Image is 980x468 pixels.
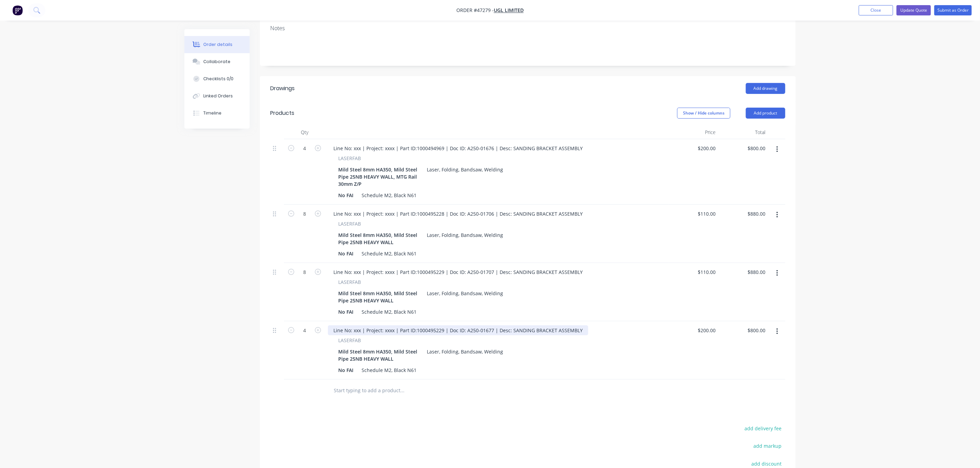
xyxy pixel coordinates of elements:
div: Schedule M2, Black N61 [359,190,419,200]
input: Start typing to add a product... [333,384,471,397]
div: Mild Steel 8mm HA350, Mild Steel Pipe 25NB HEAVY WALL [335,230,421,247]
div: Drawings [270,84,295,93]
a: UGL LIMITED [494,7,524,14]
div: No FAI [335,307,356,317]
button: Order details [184,36,250,53]
img: Factory [12,5,23,15]
button: add discount [748,459,785,468]
button: add delivery fee [741,424,785,433]
button: Add drawing [746,83,785,94]
span: LASERFAB [338,220,361,227]
div: Laser, Folding, Bandsaw, Welding [424,230,506,240]
div: Timeline [204,110,222,116]
button: Checklists 0/0 [184,70,250,87]
button: Show / Hide columns [677,108,730,119]
div: Collaborate [204,59,231,65]
button: Linked Orders [184,87,250,105]
button: Update Quote [897,5,931,15]
div: Checklists 0/0 [204,76,234,82]
button: Close [859,5,893,15]
div: No FAI [335,249,356,259]
div: Mild Steel 8mm HA350, Mild Steel Pipe 25NB HEAVY WALL [335,347,421,364]
button: Add product [746,108,785,119]
span: Order #47279 - [456,7,494,14]
div: Schedule M2, Black N61 [359,365,419,375]
button: Timeline [184,105,250,122]
div: Order details [204,41,233,48]
div: Line No: xxx | Project: xxxx | Part ID:1000495228 | Doc ID: A250-01706 | Desc: SANDING BRACKET AS... [328,209,588,219]
div: Laser, Folding, Bandsaw, Welding [424,347,506,357]
div: Notes [270,25,785,32]
div: No FAI [335,365,356,375]
div: Laser, Folding, Bandsaw, Welding [424,165,506,175]
div: Line No: xxx | Project: xxxx | Part ID:1000495229 | Doc ID: A250-01707 | Desc: SANDING BRACKET AS... [328,267,588,277]
div: Linked Orders [204,93,233,99]
div: Laser, Folding, Bandsaw, Welding [424,288,506,298]
div: No FAI [335,190,356,200]
div: Total [718,125,768,139]
div: Line No: xxx | Project: xxxx | Part ID:1000495229 | Doc ID: A250-01677 | Desc: SANDING BRACKET AS... [328,325,588,335]
div: Schedule M2, Black N61 [359,249,419,259]
span: LASERFAB [338,337,361,344]
div: Products [270,109,294,117]
div: Line No: xxx | Project: xxxx | Part ID:1000494969 | Doc ID: A250-01676 | Desc: SANDING BRACKET AS... [328,143,588,153]
div: Mild Steel 8mm HA350, Mild Steel Pipe 25NB HEAVY WALL [335,288,421,305]
button: Collaborate [184,53,250,70]
span: LASERFAB [338,155,361,162]
div: Mild Steel 8mm HA350, Mild Steel Pipe 25NB HEAVY WALL, MTG Rail 30mm Z/P [335,165,421,189]
div: Price [669,125,718,139]
button: add markup [750,441,785,451]
button: Submit as Order [934,5,972,15]
div: Schedule M2, Black N61 [359,307,419,317]
div: Qty [284,125,325,139]
span: LASERFAB [338,278,361,286]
